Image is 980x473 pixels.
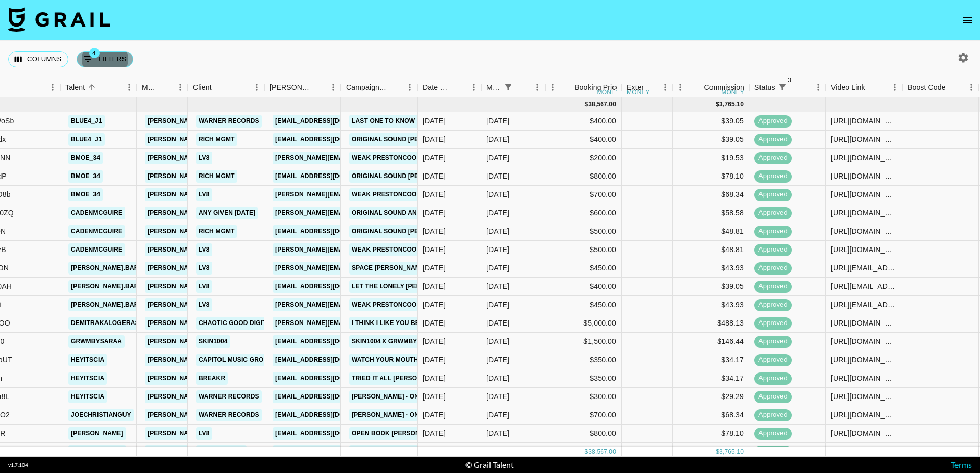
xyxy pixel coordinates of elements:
[273,188,439,201] a: [PERSON_NAME][EMAIL_ADDRESS][DOMAIN_NAME]
[68,372,107,385] a: heyitscia
[68,390,107,403] a: heyitscia
[545,314,622,333] div: $5,000.00
[831,336,897,346] div: https://www.tiktok.com/@bysaritaval/video/7545640488049642783
[754,135,792,144] span: approved
[273,262,439,275] a: [PERSON_NAME][EMAIL_ADDRESS][DOMAIN_NAME]
[716,447,719,456] div: $
[349,133,463,146] a: original sound [PERSON_NAME]
[721,89,744,95] div: money
[349,207,448,219] a: original sound AnthonyQ.
[545,406,622,425] div: $700.00
[831,428,897,438] div: https://www.tiktok.com/@keaton_reeese/video/7546670207150951735?is_from_webapp=1&sender_device=pc...
[196,152,212,164] a: LV8
[346,78,388,97] div: Campaign (Type)
[826,78,902,97] div: Video Link
[831,171,897,181] div: https://www.tiktok.com/@bmoe_34/video/7550124124287290654?is_from_webapp=1&sender_device=pc&web_i...
[68,225,125,238] a: cadenmcguire
[486,336,509,346] div: Sep '25
[545,443,622,461] div: $700.00
[349,152,452,164] a: Weak prestoncoopermusic
[193,78,212,97] div: Client
[754,337,792,346] span: approved
[196,243,212,256] a: LV8
[423,226,446,236] div: 9/9/2025
[501,80,516,94] div: 1 active filter
[196,298,212,311] a: LV8
[196,170,237,183] a: Rich MGMT
[831,153,897,163] div: https://www.tiktok.com/@bmoe_34/photo/7553471672297245982
[273,170,387,183] a: [EMAIL_ADDRESS][DOMAIN_NAME]
[68,427,126,440] a: [PERSON_NAME]
[196,188,212,201] a: LV8
[486,446,509,457] div: Sep '25
[951,460,972,469] a: Terms
[423,78,452,97] div: Date Created
[349,298,452,311] a: Weak prestoncoopermusic
[588,100,616,109] div: 38,567.00
[673,296,749,314] div: $43.93
[196,115,262,128] a: Warner Records
[196,390,262,403] a: Warner Records
[481,78,545,97] div: Month Due
[68,335,125,348] a: grwmbysaraa
[754,190,792,200] span: approved
[418,78,481,97] div: Date Created
[657,80,673,95] button: Menu
[145,188,311,201] a: [PERSON_NAME][EMAIL_ADDRESS][DOMAIN_NAME]
[486,244,509,255] div: Sep '25
[341,78,418,97] div: Campaign (Type)
[273,280,387,293] a: [EMAIL_ADDRESS][DOMAIN_NAME]
[349,280,461,293] a: Let The Lonely [PERSON_NAME]
[486,428,509,438] div: Sep '25
[775,80,790,94] div: 3 active filters
[68,115,105,128] a: blue4_j1
[196,409,262,421] a: Warner Records
[704,78,744,97] div: Commission
[423,355,446,365] div: 8/31/2025
[584,447,588,456] div: $
[8,462,28,468] div: v 1.7.104
[145,390,311,403] a: [PERSON_NAME][EMAIL_ADDRESS][DOMAIN_NAME]
[68,170,103,183] a: bmoe_34
[545,131,622,149] div: $400.00
[831,208,897,218] div: https://www.tiktok.com/@cadenmcguire/video/7549740886519860535?is_from_webapp=1&sender_device=pc&...
[196,335,230,348] a: SKIN1004
[673,425,749,443] div: $78.10
[349,445,458,458] a: [PERSON_NAME] - Whiskey Rain
[946,80,960,94] button: Sort
[349,372,448,385] a: Tried it All [PERSON_NAME]
[673,314,749,333] div: $488.13
[575,78,620,97] div: Booking Price
[754,208,792,218] span: approved
[673,443,749,461] div: $68.34
[831,318,897,328] div: https://www.tiktok.com/@demitrakalogeras/video/7553414216510754069
[145,317,311,330] a: [PERSON_NAME][EMAIL_ADDRESS][DOMAIN_NAME]
[545,278,622,296] div: $400.00
[145,170,311,183] a: [PERSON_NAME][EMAIL_ADDRESS][DOMAIN_NAME]
[273,427,387,440] a: [EMAIL_ADDRESS][DOMAIN_NAME]
[423,300,446,310] div: 9/8/2025
[831,189,897,200] div: https://www.tiktok.com/@bmoe_34/video/7547800977420602654?is_from_webapp=1&sender_device=pc&web_i...
[142,78,158,97] div: Manager
[145,298,311,311] a: [PERSON_NAME][EMAIL_ADDRESS][DOMAIN_NAME]
[423,208,446,218] div: 9/9/2025
[588,447,616,456] div: 38,567.00
[145,280,311,293] a: [PERSON_NAME][EMAIL_ADDRESS][DOMAIN_NAME]
[60,78,137,97] div: Talent
[673,112,749,131] div: $39.05
[831,244,897,255] div: https://www.tiktok.com/@cadenmcguire/video/7555987620795321613?is_from_webapp=1&sender_device=pc&...
[486,391,509,402] div: Sep '25
[349,427,447,440] a: Open Book [PERSON_NAME]
[545,388,622,406] div: $300.00
[196,427,212,440] a: LV8
[673,222,749,241] div: $48.81
[831,281,897,291] div: https://www.tiktok.com/@cole.barkley22/video/7552967448778099998
[908,78,946,97] div: Boost Code
[597,89,620,95] div: money
[68,409,134,421] a: joechristianguy
[831,226,897,236] div: https://www.tiktok.com/@cadenmcguire/video/7551951740871003406?is_from_webapp=1&sender_device=pc&...
[831,410,897,420] div: https://www.tiktok.com/@joechristianguy/photo/7550393261161057591?is_from_webapp=1&sender_device=...
[349,354,475,366] a: Watch Your Mouth [PERSON_NAME]
[673,80,688,95] button: Menu
[273,152,439,164] a: [PERSON_NAME][EMAIL_ADDRESS][DOMAIN_NAME]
